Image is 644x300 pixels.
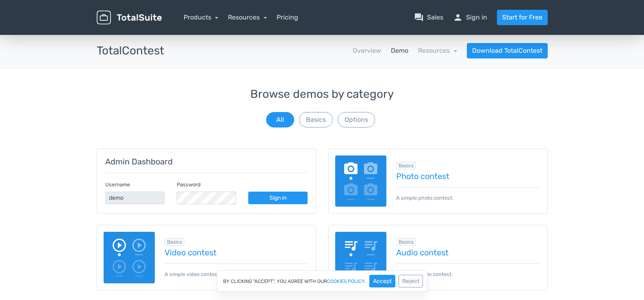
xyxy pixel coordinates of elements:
a: cookies policy [327,279,365,284]
p: A simple photo contest. [396,187,541,202]
h3: TotalContest [97,45,164,57]
span: question_answer [414,13,424,22]
img: audio-poll.png.webp [335,232,387,283]
a: Demo [391,46,408,56]
p: A simple video contest. [165,263,309,278]
a: Video contest [165,248,309,257]
img: video-poll.png.webp [104,232,155,283]
a: Resources [418,47,457,54]
span: Browse all in Basics [165,238,184,246]
img: image-poll.png.webp [335,155,387,207]
h5: Admin Dashboard [105,157,308,166]
button: Options [338,112,375,127]
p: A simple audio contest. [396,263,541,278]
a: Resources [228,13,267,21]
a: question_answerSales [414,13,443,22]
a: Download TotalContest [467,43,548,58]
button: Accept [369,275,395,287]
span: person [453,13,463,22]
a: Products [184,13,219,21]
label: Password [177,181,201,188]
button: Reject [399,275,423,287]
label: Username [105,181,130,188]
a: Start for Free [497,10,548,25]
h3: Browse demos by category [97,88,548,101]
a: Overview [353,46,381,56]
button: Basics [299,112,333,127]
a: Audio contest [396,248,541,257]
a: Photo contest [396,172,541,181]
a: personSign in [453,13,487,22]
img: TotalSuite for WordPress [97,11,162,25]
span: Browse all in Basics [396,162,416,170]
div: By clicking "Accept", you agree with our . [217,270,427,292]
a: Pricing [277,13,298,22]
span: Browse all in Basics [396,238,416,246]
a: Sign in [248,192,308,204]
button: All [266,112,294,127]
